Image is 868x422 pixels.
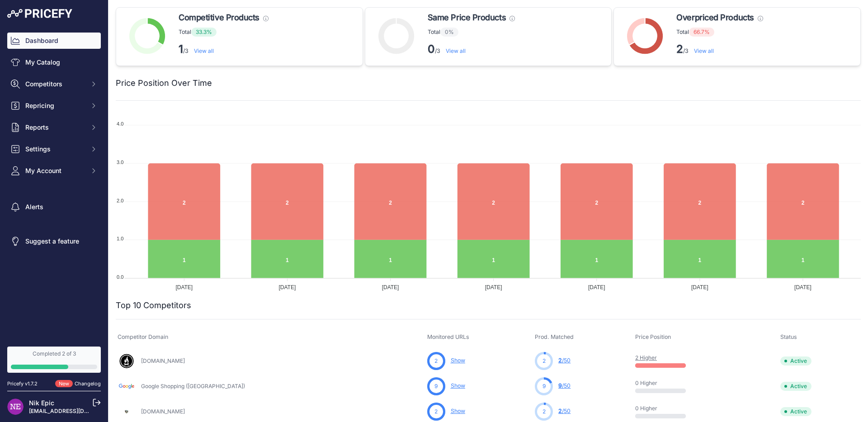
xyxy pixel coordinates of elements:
[141,383,245,389] a: Google Shopping ([GEOGRAPHIC_DATA])
[676,11,754,24] span: Overpriced Products
[558,408,571,414] a: 2/50
[7,76,101,92] button: Competitors
[25,145,85,154] span: Settings
[558,382,562,389] span: 9
[446,47,466,54] a: View all
[691,284,708,291] tspan: [DATE]
[25,123,85,132] span: Reports
[428,28,515,37] p: Total
[588,284,605,291] tspan: [DATE]
[780,333,797,340] span: Status
[117,274,123,280] tspan: 0.0
[451,382,465,389] a: Show
[451,408,465,414] a: Show
[485,284,502,291] tspan: [DATE]
[191,28,217,37] span: 33.3%
[7,9,72,18] img: Pricefy Logo
[179,42,183,56] strong: 1
[558,357,562,364] span: 2
[194,47,214,54] a: View all
[635,333,671,340] span: Price Position
[428,42,515,56] p: /3
[279,284,296,291] tspan: [DATE]
[117,121,123,127] tspan: 4.0
[11,350,97,357] div: Completed 2 of 3
[780,382,811,391] span: Active
[434,357,438,365] span: 2
[7,347,101,373] a: Completed 2 of 3
[428,42,435,56] strong: 0
[118,333,168,340] span: Competitor Domain
[427,333,469,340] span: Monitored URLs
[558,408,562,414] span: 2
[635,405,693,412] p: 0 Higher
[7,54,101,70] a: My Catalog
[25,166,85,175] span: My Account
[780,356,811,366] span: Active
[141,408,185,415] a: [DOMAIN_NAME]
[451,357,465,364] a: Show
[7,98,101,114] button: Repricing
[635,380,693,387] p: 0 Higher
[179,28,269,37] p: Total
[535,333,574,340] span: Prod. Matched
[7,119,101,136] button: Reports
[29,399,54,407] a: Nik Epic
[7,233,101,249] a: Suggest a feature
[676,28,763,37] p: Total
[7,33,101,49] a: Dashboard
[179,11,259,24] span: Competitive Products
[558,382,571,389] a: 9/50
[558,357,571,364] a: 2/50
[542,382,546,390] span: 9
[434,408,438,416] span: 2
[780,407,811,416] span: Active
[141,357,185,364] a: [DOMAIN_NAME]
[434,382,438,390] span: 9
[117,198,123,203] tspan: 2.0
[117,236,123,241] tspan: 1.0
[116,77,212,89] h2: Price Position Over Time
[694,47,714,54] a: View all
[55,380,73,388] span: New
[440,28,458,37] span: 0%
[542,408,546,416] span: 2
[7,199,101,215] a: Alerts
[676,42,683,56] strong: 2
[25,80,85,89] span: Competitors
[689,28,714,37] span: 66.7%
[542,357,546,365] span: 2
[117,159,123,165] tspan: 3.0
[75,380,101,387] a: Changelog
[7,380,38,388] div: Pricefy v1.7.2
[7,33,101,336] nav: Sidebar
[382,284,399,291] tspan: [DATE]
[25,101,85,110] span: Repricing
[116,299,191,312] h2: Top 10 Competitors
[7,141,101,157] button: Settings
[676,42,763,56] p: /3
[179,42,269,56] p: /3
[794,284,811,291] tspan: [DATE]
[175,284,193,291] tspan: [DATE]
[29,408,123,414] a: [EMAIL_ADDRESS][DOMAIN_NAME]
[428,11,506,24] span: Same Price Products
[635,354,657,361] a: 2 Higher
[7,163,101,179] button: My Account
